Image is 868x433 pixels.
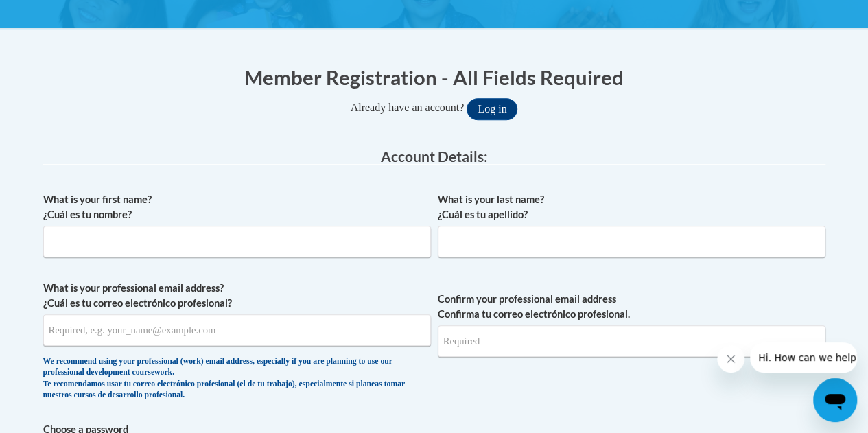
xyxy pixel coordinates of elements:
span: Account Details: [381,148,488,165]
div: We recommend using your professional (work) email address, especially if you are planning to use ... [43,356,431,401]
label: Confirm your professional email address Confirma tu correo electrónico profesional. [438,292,825,322]
label: What is your first name? ¿Cuál es tu nombre? [43,192,431,222]
label: What is your professional email address? ¿Cuál es tu correo electrónico profesional? [43,281,431,311]
input: Metadata input [43,226,431,257]
h1: Member Registration - All Fields Required [43,63,825,91]
iframe: Button to launch messaging window [813,378,857,422]
span: Already have an account? [351,102,465,113]
input: Required [438,325,825,357]
iframe: Message from company [750,342,857,373]
label: What is your last name? ¿Cuál es tu apellido? [438,192,825,222]
iframe: Close message [717,345,744,373]
span: Hi. How can we help? [8,10,111,21]
button: Log in [467,98,517,120]
input: Metadata input [438,226,825,257]
input: Metadata input [43,314,431,346]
